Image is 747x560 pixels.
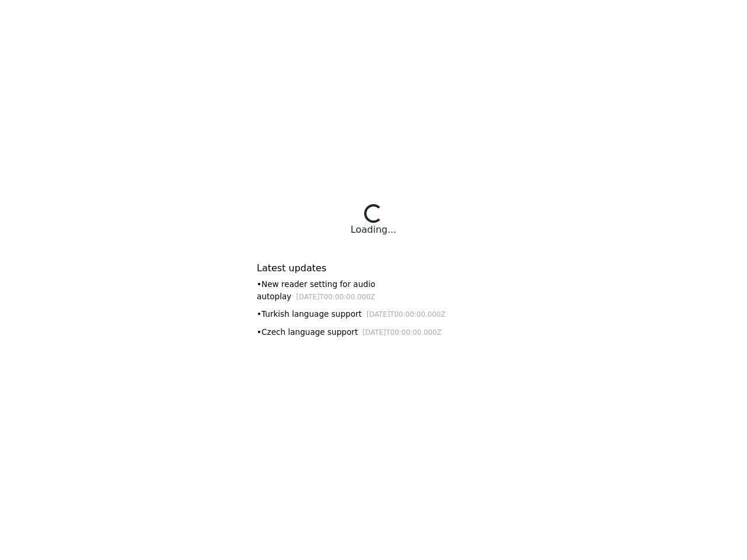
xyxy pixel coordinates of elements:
small: [DATE]T00:00:00.000Z [362,328,442,337]
small: [DATE]T00:00:00.000Z [296,293,375,301]
div: • Turkish language support [257,308,490,320]
div: Loading... [351,223,396,237]
div: • New reader setting for audio autoplay [257,278,490,302]
h6: Latest updates [257,262,490,274]
div: • Czech language support [257,326,490,338]
small: [DATE]T00:00:00.000Z [366,310,446,318]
